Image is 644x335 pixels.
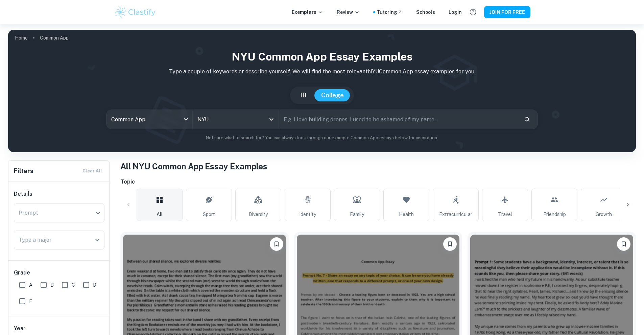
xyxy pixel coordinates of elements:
span: D [93,281,96,289]
button: JOIN FOR FREE [484,6,530,18]
button: IB [293,89,313,101]
button: Please log in to bookmark exemplars [617,237,630,251]
span: Growth [596,211,612,218]
button: Open [267,115,276,124]
span: Family [350,211,364,218]
a: Home [15,33,28,43]
span: All [157,211,163,218]
span: Health [399,211,414,218]
a: Schools [416,8,435,16]
h1: NYU Common App Essay Examples [14,49,630,65]
span: C [72,281,75,289]
span: Extracurricular [439,211,472,218]
h6: Filters [14,166,33,176]
span: Diversity [249,211,268,218]
button: Open [93,235,102,245]
span: Travel [498,211,512,218]
button: Please log in to bookmark exemplars [443,237,457,251]
span: Sport [203,211,215,218]
div: Common App [106,110,192,129]
span: A [29,281,32,289]
span: F [29,297,32,305]
img: Clastify logo [114,5,157,19]
p: Not sure what to search for? You can always look through our example Common App essays below for ... [14,135,630,141]
h6: Details [14,190,104,198]
button: Help and Feedback [467,6,479,18]
span: Identity [299,211,316,218]
p: Common App [40,34,69,42]
p: Type a couple of keywords or describe yourself. We will find the most relevant NYU Common App ess... [14,68,630,76]
input: E.g. I love building drones, I used to be ashamed of my name... [279,110,519,129]
img: profile cover [8,30,636,152]
h6: Grade [14,269,104,277]
p: Exemplars [292,8,323,16]
h6: Topic [120,178,636,186]
button: Search [521,114,533,125]
h1: All NYU Common App Essay Examples [120,160,636,172]
button: College [314,89,351,101]
a: Tutoring [377,8,403,16]
a: Login [449,8,462,16]
span: B [50,281,54,289]
span: Friendship [543,211,566,218]
h6: Year [14,325,104,333]
p: Review [337,8,360,16]
button: Please log in to bookmark exemplars [270,237,283,251]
